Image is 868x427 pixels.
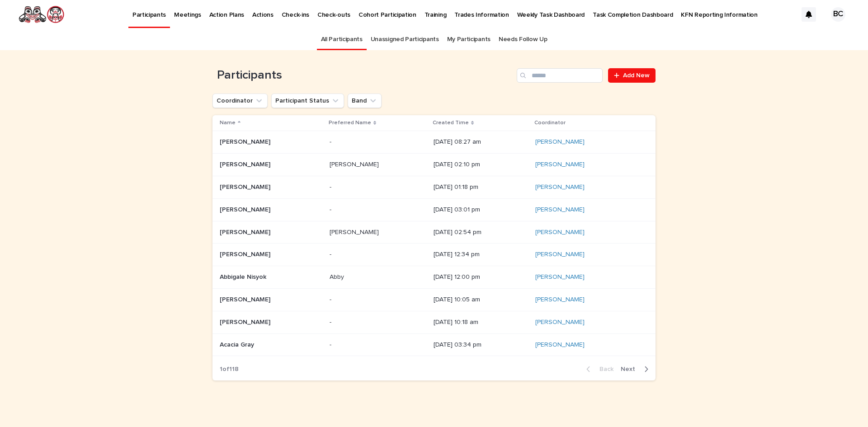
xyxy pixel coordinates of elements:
p: [PERSON_NAME] [220,182,272,191]
p: Abbigale Nisyok [220,272,268,281]
a: Needs Follow Up [499,29,547,50]
a: [PERSON_NAME] [535,206,585,214]
a: [PERSON_NAME] [535,296,585,304]
p: - [330,182,333,191]
p: [PERSON_NAME] [220,294,272,304]
p: [PERSON_NAME] [330,159,381,169]
button: Next [617,365,656,373]
img: rNyI97lYS1uoOg9yXW8k [18,5,65,23]
tr: [PERSON_NAME][PERSON_NAME] -- [DATE] 12:34 pm[PERSON_NAME] [212,244,656,266]
tr: [PERSON_NAME][PERSON_NAME] -- [DATE] 08:27 am[PERSON_NAME] [212,131,656,154]
p: [DATE] 10:05 am [434,296,528,304]
a: My Participants [447,29,491,50]
button: Coordinator [212,94,268,108]
p: Name [220,118,236,128]
p: Coordinator [534,118,566,128]
p: - [330,294,333,304]
p: [DATE] 08:27 am [434,138,528,146]
a: [PERSON_NAME] [535,138,585,146]
p: [DATE] 10:18 am [434,319,528,326]
input: Search [517,68,603,83]
p: [PERSON_NAME] [220,317,272,326]
p: Abby [330,272,346,281]
a: [PERSON_NAME] [535,341,585,349]
p: [PERSON_NAME] [330,227,381,236]
a: [PERSON_NAME] [535,229,585,236]
a: [PERSON_NAME] [535,273,585,281]
p: [DATE] 03:34 pm [434,341,528,349]
p: - [330,249,333,258]
tr: Abbigale NisyokAbbigale Nisyok AbbyAbby [DATE] 12:00 pm[PERSON_NAME] [212,266,656,289]
p: 1 of 118 [212,358,246,380]
p: [DATE] 01:18 pm [434,183,528,191]
a: [PERSON_NAME] [535,251,585,258]
a: [PERSON_NAME] [535,161,585,169]
a: All Participants [321,29,363,50]
tr: [PERSON_NAME][PERSON_NAME] -- [DATE] 01:18 pm[PERSON_NAME] [212,176,656,198]
button: Band [348,94,382,108]
p: [PERSON_NAME] [220,227,272,236]
p: - [330,204,333,214]
tr: Acacia GrayAcacia Gray -- [DATE] 03:34 pm[PERSON_NAME] [212,333,656,356]
tr: [PERSON_NAME][PERSON_NAME] -- [DATE] 10:18 am[PERSON_NAME] [212,311,656,333]
div: BC [831,7,845,22]
p: [PERSON_NAME] [220,159,272,169]
a: Add New [608,68,656,83]
p: [DATE] 03:01 pm [434,206,528,214]
p: [DATE] 02:10 pm [434,161,528,169]
p: Acacia Gray [220,339,256,349]
h1: Participants [212,68,513,83]
span: Back [594,366,613,372]
p: [DATE] 02:54 pm [434,229,528,236]
a: [PERSON_NAME] [535,319,585,326]
button: Back [579,365,617,373]
tr: [PERSON_NAME][PERSON_NAME] -- [DATE] 10:05 am[PERSON_NAME] [212,288,656,311]
button: Participant Status [271,94,344,108]
span: Next [621,366,641,372]
p: [PERSON_NAME] [220,136,272,146]
tr: [PERSON_NAME][PERSON_NAME] [PERSON_NAME][PERSON_NAME] [DATE] 02:54 pm[PERSON_NAME] [212,221,656,244]
span: Add New [623,72,650,79]
p: - [330,136,333,146]
p: [PERSON_NAME] [220,204,272,214]
tr: [PERSON_NAME][PERSON_NAME] -- [DATE] 03:01 pm[PERSON_NAME] [212,198,656,221]
p: - [330,317,333,326]
p: Created Time [433,118,469,128]
p: - [330,339,333,349]
a: [PERSON_NAME] [535,183,585,191]
p: [PERSON_NAME] [220,249,272,258]
tr: [PERSON_NAME][PERSON_NAME] [PERSON_NAME][PERSON_NAME] [DATE] 02:10 pm[PERSON_NAME] [212,154,656,176]
p: Preferred Name [329,118,371,128]
a: Unassigned Participants [371,29,439,50]
p: [DATE] 12:34 pm [434,251,528,258]
p: [DATE] 12:00 pm [434,273,528,281]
